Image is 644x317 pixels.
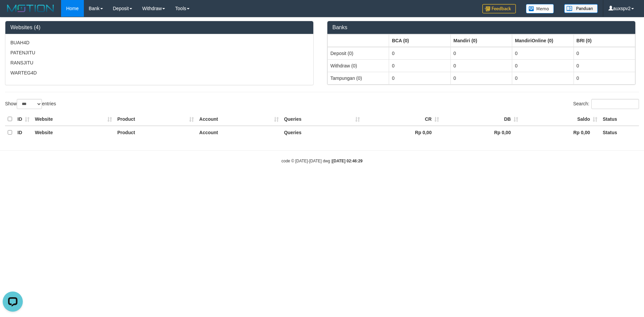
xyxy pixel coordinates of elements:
select: Showentries [17,99,42,109]
th: Queries [281,126,363,139]
th: Rp 0,00 [521,126,600,139]
td: 0 [450,72,512,84]
td: 0 [389,72,450,84]
th: Status [600,113,639,126]
th: Product [115,126,197,139]
p: RANSJITU [10,59,308,66]
th: Website [32,113,115,126]
th: CR [363,113,442,126]
th: DB [442,113,521,126]
td: 0 [574,72,635,84]
th: Account [197,113,281,126]
th: Saldo [521,113,600,126]
p: WARTEG4D [10,69,308,76]
td: 0 [450,59,512,72]
th: Website [32,126,115,139]
img: panduan.png [564,4,598,13]
th: Group: activate to sort column ascending [389,34,450,47]
td: 0 [574,59,635,72]
img: Button%20Memo.svg [526,4,554,13]
th: Group: activate to sort column ascending [512,34,574,47]
td: 0 [512,72,574,84]
th: ID [15,113,32,126]
img: MOTION_logo.png [5,3,56,13]
p: BUAH4D [10,39,308,46]
th: Product [115,113,197,126]
h3: Banks [332,24,630,31]
td: Deposit (0) [328,47,389,60]
button: Open LiveChat chat widget [3,3,23,23]
strong: [DATE] 02:46:29 [332,159,363,163]
input: Search: [591,99,639,109]
td: 0 [512,59,574,72]
td: 0 [450,47,512,60]
td: 0 [574,47,635,60]
th: Rp 0,00 [442,126,521,139]
th: Group: activate to sort column ascending [328,34,389,47]
small: code © [DATE]-[DATE] dwg | [281,159,363,163]
td: Withdraw (0) [328,59,389,72]
label: Show entries [5,99,56,109]
th: Account [197,126,281,139]
th: Group: activate to sort column ascending [450,34,512,47]
h3: Websites (4) [10,24,308,31]
th: Group: activate to sort column ascending [574,34,635,47]
td: 0 [389,47,450,60]
th: Status [600,126,639,139]
p: PATENJITU [10,49,308,56]
img: Feedback.jpg [482,4,516,13]
td: 0 [512,47,574,60]
th: ID [15,126,32,139]
td: 0 [389,59,450,72]
td: Tampungan (0) [328,72,389,84]
th: Queries [281,113,363,126]
label: Search: [573,99,639,109]
th: Rp 0,00 [363,126,442,139]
